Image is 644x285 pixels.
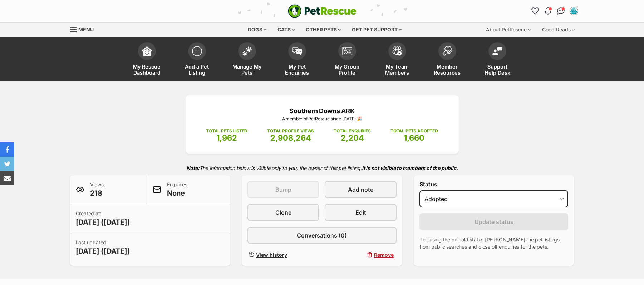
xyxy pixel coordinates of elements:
span: Add a Pet Listing [181,64,213,76]
ul: Account quick links [530,5,580,17]
span: Menu [78,26,94,32]
span: My Team Members [381,64,413,76]
span: Clone [275,208,291,217]
p: TOTAL ENQUIRIES [334,128,370,134]
span: Remove [374,251,394,259]
span: [DATE] ([DATE]) [76,246,130,256]
a: My Group Profile [322,39,372,81]
span: My Rescue Dashboard [131,64,163,76]
a: View history [247,250,319,260]
span: My Group Profile [331,64,363,76]
span: Bump [275,185,291,194]
img: logo-e224e6f780fb5917bec1dbf3a21bbac754714ae5b6737aabdf751b685950b380.svg [288,4,357,18]
span: Member Resources [431,64,463,76]
p: A member of PetRescue since [DATE] 🎉 [196,116,448,122]
button: Remove [325,250,396,260]
img: pet-enquiries-icon-7e3ad2cf08bfb03b45e93fb7055b45f3efa6380592205ae92323e6603595dc1f.svg [292,47,302,55]
span: Add note [348,185,373,194]
span: 2,204 [341,133,364,142]
span: None [167,188,189,198]
strong: Note: [186,165,200,171]
span: 1,660 [404,133,424,142]
p: The information below is visible only to you, the owner of this pet listing. [70,161,574,175]
div: Good Reads [537,22,580,37]
img: group-profile-icon-3fa3cf56718a62981997c0bc7e787c4b2cf8bcc04b72c1350f741eb67cf2f40e.svg [342,47,352,55]
span: 1,962 [216,133,237,142]
a: Conversations [555,5,567,17]
p: Tip: using the on hold status [PERSON_NAME] the pet listings from public searches and close off e... [419,236,569,250]
a: Add note [325,181,396,198]
span: Manage My Pets [231,64,263,76]
span: Support Help Desk [481,64,513,76]
a: Member Resources [422,39,472,81]
span: 218 [90,188,105,198]
span: Conversations (0) [297,231,347,240]
img: dashboard-icon-eb2f2d2d3e046f16d808141f083e7271f6b2e854fb5c12c21221c1fb7104beca.svg [142,46,152,56]
div: Get pet support [347,22,407,37]
a: Favourites [530,5,541,17]
a: My Pet Enquiries [272,39,322,81]
img: manage-my-pets-icon-02211641906a0b7f246fdf0571729dbe1e7629f14944591b6c1af311fb30b64b.svg [242,46,252,56]
img: member-resources-icon-8e73f808a243e03378d46382f2149f9095a855e16c252ad45f914b54edf8863c.svg [442,46,452,56]
div: About PetRescue [481,22,536,37]
button: Update status [419,213,569,230]
p: Last updated: [76,239,130,256]
p: Views: [90,181,105,198]
img: Kathleen Keefe profile pic [570,7,577,15]
a: Conversations (0) [247,227,397,244]
img: chat-41dd97257d64d25036548639549fe6c8038ab92f7586957e7f3b1b290dea8141.svg [557,7,565,15]
span: [DATE] ([DATE]) [76,217,130,227]
p: TOTAL PROFILE VIEWS [267,128,314,134]
p: Southern Downs ARK [196,106,448,116]
span: View history [256,251,287,259]
span: Update status [475,217,513,226]
a: Manage My Pets [222,39,272,81]
img: team-members-icon-5396bd8760b3fe7c0b43da4ab00e1e3bb1a5d9ba89233759b79545d2d3fc5d0d.svg [392,46,402,56]
p: TOTAL PETS ADOPTED [390,128,438,134]
a: Clone [247,204,319,221]
div: Cats [272,22,300,37]
p: TOTAL PETS LISTED [206,128,247,134]
p: Created at: [76,210,130,227]
a: My Team Members [372,39,422,81]
button: Notifications [542,5,554,17]
label: Status [419,181,569,187]
a: Support Help Desk [472,39,522,81]
a: Menu [70,22,99,35]
strong: It is not visible to members of the public. [362,165,458,171]
p: Enquiries: [167,181,189,198]
button: My account [568,5,580,17]
a: PetRescue [288,4,357,18]
span: 2,908,264 [270,133,311,142]
img: add-pet-listing-icon-0afa8454b4691262ce3f59096e99ab1cd57d4a30225e0717b998d2c9b9846f56.svg [192,46,202,56]
span: Edit [355,208,366,217]
div: Dogs [243,22,271,37]
a: Edit [325,204,396,221]
a: My Rescue Dashboard [122,39,172,81]
div: Other pets [301,22,346,37]
button: Bump [247,181,319,198]
img: notifications-46538b983faf8c2785f20acdc204bb7945ddae34d4c08c2a6579f10ce5e182be.svg [545,7,551,15]
span: My Pet Enquiries [281,64,313,76]
img: help-desk-icon-fdf02630f3aa405de69fd3d07c3f3aa587a6932b1a1747fa1d2bba05be0121f9.svg [492,47,502,55]
a: Add a Pet Listing [172,39,222,81]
